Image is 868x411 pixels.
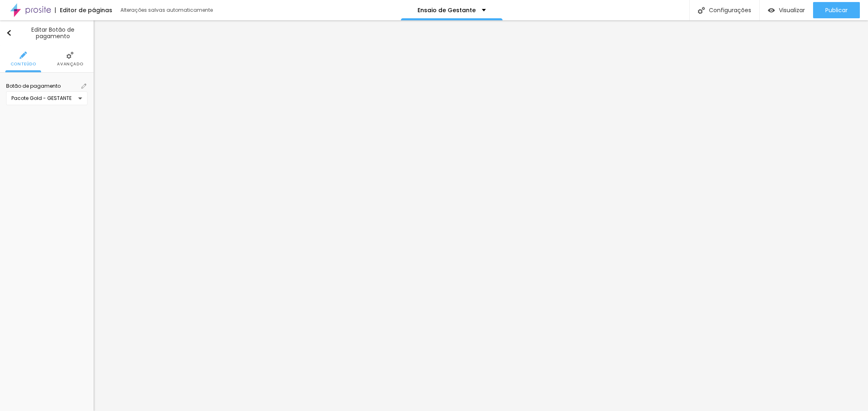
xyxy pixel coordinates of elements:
[825,7,848,13] span: Publicar
[81,84,86,89] img: Icone
[11,95,78,102] div: Pacote Gold - GESTANTE
[779,7,805,13] span: Visualizar
[6,83,87,89] span: Botão de pagamento
[418,7,476,13] p: Ensaio de Gestante
[20,52,27,59] img: Icone
[11,62,36,66] span: Conteúdo
[768,7,775,14] img: view-1.svg
[55,7,112,13] div: Editor de páginas
[94,20,868,411] iframe: Editor
[698,7,705,14] img: Icone
[120,8,214,13] div: Alterações salvas automaticamente
[760,2,813,18] button: Visualizar
[66,52,74,59] img: Icone
[6,26,87,39] div: Editar Botão de pagamento
[57,62,83,66] span: Avançado
[6,30,12,36] img: Icone
[813,2,860,18] button: Publicar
